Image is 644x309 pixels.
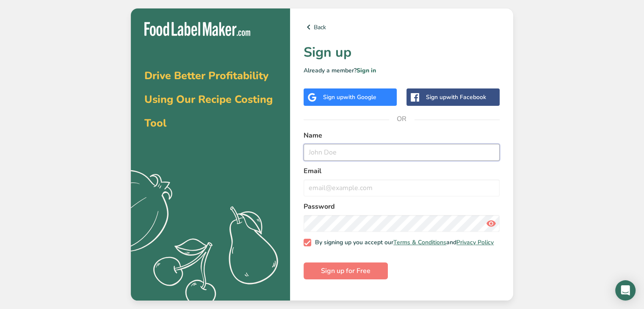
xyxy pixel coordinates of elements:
[321,266,370,276] span: Sign up for Free
[304,22,500,32] a: Back
[393,238,446,246] a: Terms & Conditions
[304,166,500,176] label: Email
[389,106,415,132] span: OR
[304,130,500,141] label: Name
[304,66,500,75] p: Already a member?
[304,179,500,196] input: email@example.com
[304,262,388,279] button: Sign up for Free
[446,93,486,101] span: with Facebook
[311,239,494,246] span: By signing up you accept our and
[456,238,494,246] a: Privacy Policy
[304,144,500,161] input: John Doe
[615,280,636,301] div: Open Intercom Messenger
[304,201,500,212] label: Password
[323,93,376,102] div: Sign up
[426,93,486,102] div: Sign up
[357,66,376,74] a: Sign in
[144,69,273,130] span: Drive Better Profitability Using Our Recipe Costing Tool
[343,93,376,101] span: with Google
[304,42,500,63] h1: Sign up
[144,22,250,36] img: Food Label Maker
